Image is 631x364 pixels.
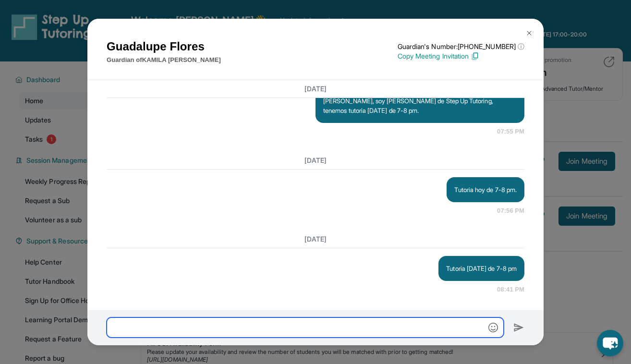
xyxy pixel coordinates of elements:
[488,323,498,332] img: Emoji
[107,38,221,55] h1: Guadalupe Flores
[398,51,524,61] p: Copy Meeting Invitation
[446,264,517,273] p: Tutoria [DATE] de 7-8 pm
[107,55,221,65] p: Guardian of KAMILA [PERSON_NAME]
[497,127,524,136] span: 07:55 PM
[471,52,479,61] img: Copy Icon
[107,84,524,94] h3: [DATE]
[398,42,524,51] p: Guardian's Number: [PHONE_NUMBER]
[497,285,524,294] span: 08:41 PM
[107,156,524,165] h3: [DATE]
[597,330,623,356] button: chat-button
[323,96,517,115] p: [PERSON_NAME], soy [PERSON_NAME] de Step Up Tutoring, tenemos tutoria [DATE] de 7-8 pm.
[107,234,524,244] h3: [DATE]
[497,206,524,216] span: 07:56 PM
[525,29,533,37] img: Close Icon
[454,185,517,194] p: Tutoria hoy de 7-8 pm.
[518,42,524,51] span: ⓘ
[513,322,524,333] img: Send icon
